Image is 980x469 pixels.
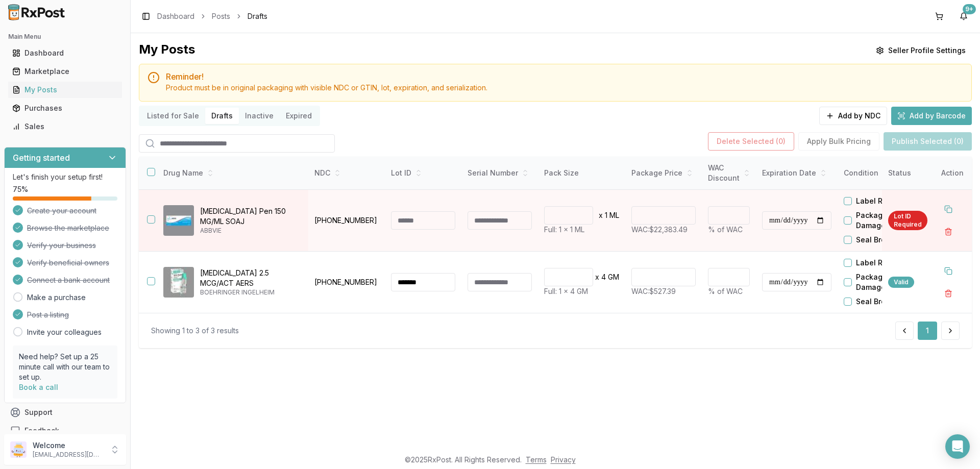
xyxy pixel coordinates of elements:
[856,210,914,231] label: Package Damaged
[151,326,239,336] div: Showing 1 to 3 of 3 results
[544,225,584,234] span: Full: 1 x 1 ML
[856,297,899,307] label: Seal Broken
[939,223,958,241] button: Delete
[27,240,96,251] span: Verify your business
[163,267,194,298] img: Spiriva Respimat 2.5 MCG/ACT AERS
[939,200,958,218] button: Duplicate
[24,426,59,436] span: Feedback
[27,327,102,337] a: Invite your colleagues
[631,225,688,234] span: WAC: $22,383.49
[13,184,28,194] span: 75 %
[8,62,122,81] a: Marketplace
[314,168,379,178] div: NDC
[141,108,205,124] button: Listed for Sale
[12,66,118,77] div: Marketplace
[163,168,300,178] div: Drug Name
[882,157,934,190] th: Status
[200,268,300,288] p: [MEDICAL_DATA] 2.5 MCG/ACT AERS
[200,288,300,297] p: BOEHRINGER INGELHEIM
[888,277,914,288] div: Valid
[856,235,899,245] label: Seal Broken
[27,310,69,320] span: Post a listing
[13,172,117,182] p: Let's finish your setup first!
[708,163,750,183] div: WAC Discount
[166,83,963,93] div: Product must be in original packaging with visible NDC or GTIN, lot, expiration, and serialization.
[856,272,914,292] label: Package Damaged
[139,41,195,60] div: My Posts
[599,210,603,220] p: x
[12,103,118,113] div: Purchases
[4,45,126,61] button: Dashboard
[945,434,970,459] div: Open Intercom Messenger
[27,292,86,303] a: Make a purchase
[870,41,972,60] button: Seller Profile Settings
[314,215,379,226] p: [PHONE_NUMBER]
[27,223,109,233] span: Browse the marketplace
[19,383,58,391] a: Book a call
[212,11,230,21] a: Posts
[248,11,267,21] span: Drafts
[631,287,676,295] span: WAC: $527.39
[200,206,300,227] p: [MEDICAL_DATA] Pen 150 MG/ML SOAJ
[544,287,588,295] span: Full: 1 x 4 GM
[200,227,300,235] p: ABBVIE
[4,82,126,98] button: My Posts
[12,48,118,58] div: Dashboard
[205,108,239,124] button: Drafts
[939,284,958,303] button: Delete
[551,455,576,464] a: Privacy
[891,107,972,125] button: Add by Barcode
[838,157,914,190] th: Condition
[391,168,455,178] div: Lot ID
[4,100,126,116] button: Purchases
[8,81,122,99] a: My Posts
[12,121,118,132] div: Sales
[157,11,267,21] nav: breadcrumb
[526,455,547,464] a: Terms
[4,4,69,20] img: RxPost Logo
[468,168,532,178] div: Serial Number
[27,275,110,285] span: Connect a bank account
[280,108,318,124] button: Expired
[27,206,96,216] span: Create your account
[538,157,625,190] th: Pack Size
[10,441,27,458] img: User avatar
[314,277,379,287] p: [PHONE_NUMBER]
[595,272,599,282] p: x
[8,117,122,136] a: Sales
[4,403,126,422] button: Support
[163,205,194,236] img: Skyrizi Pen 150 MG/ML SOAJ
[708,225,743,234] span: % of WAC
[608,272,619,282] p: GM
[601,272,606,282] p: 4
[4,118,126,135] button: Sales
[4,63,126,80] button: Marketplace
[609,210,619,220] p: ML
[4,422,126,440] button: Feedback
[8,44,122,62] a: Dashboard
[13,152,70,164] h3: Getting started
[918,322,937,340] button: 1
[239,108,280,124] button: Inactive
[819,107,887,125] button: Add by NDC
[605,210,607,220] p: 1
[708,287,743,295] span: % of WAC
[933,157,972,190] th: Action
[762,168,831,178] div: Expiration Date
[888,211,927,230] div: Lot ID Required
[631,168,696,178] div: Package Price
[27,258,109,268] span: Verify beneficial owners
[157,11,194,21] a: Dashboard
[963,4,976,14] div: 9+
[939,262,958,280] button: Duplicate
[856,196,907,206] label: Label Residue
[8,33,122,41] h2: Main Menu
[33,440,104,451] p: Welcome
[19,352,111,382] p: Need help? Set up a 25 minute call with our team to set up.
[166,72,963,81] h5: Reminder!
[955,8,972,24] button: 9+
[33,451,104,459] p: [EMAIL_ADDRESS][DOMAIN_NAME]
[8,99,122,117] a: Purchases
[12,85,118,95] div: My Posts
[856,258,907,268] label: Label Residue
